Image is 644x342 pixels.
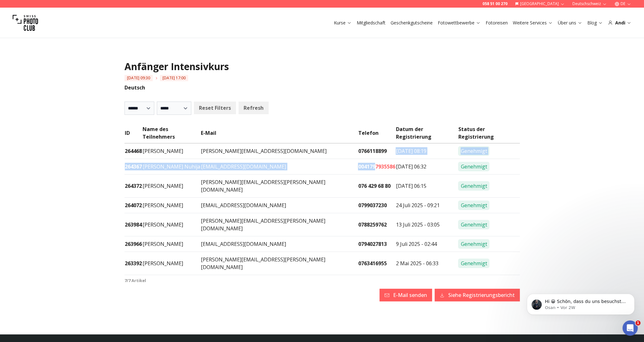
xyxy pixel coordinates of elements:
button: Kurse [331,18,354,27]
iframe: Intercom notifications Nachricht [517,280,644,325]
td: 264372 [124,174,142,198]
td: [PERSON_NAME] [142,213,201,236]
img: Swiss photo club [13,10,38,36]
span: [DATE] 09:30 [124,75,153,81]
td: [PERSON_NAME] [142,174,201,198]
a: Fotoreisen [486,20,508,26]
td: [PERSON_NAME][EMAIL_ADDRESS][PERSON_NAME][DOMAIN_NAME] [201,213,358,236]
a: 0766118899 [358,148,386,155]
td: [EMAIL_ADDRESS][DOMAIN_NAME] [201,236,358,252]
td: Status der Registrierung [458,125,520,143]
a: 076 429 68 80 [358,182,390,189]
td: Telefon [358,125,395,143]
a: 0763416955 [358,260,386,267]
td: 263966 [124,236,142,252]
td: [PERSON_NAME][EMAIL_ADDRESS][PERSON_NAME][DOMAIN_NAME] [201,174,358,198]
span: Genehmigt [458,162,489,171]
td: [PERSON_NAME] [142,252,201,275]
td: 264072 [124,198,142,213]
button: Siehe Registrierungsbericht [435,289,520,301]
span: Genehmigt [458,239,489,249]
td: 2 Mai 2025 - 06:33 [395,252,458,275]
td: [DATE] 08:19 [395,143,458,159]
a: Blog [587,20,603,26]
td: 13 Juli 2025 - 03:05 [395,213,458,236]
span: Genehmigt [458,259,489,268]
td: 263392 [124,252,142,275]
a: Geschenkgutscheine [391,20,433,26]
td: [PERSON_NAME][EMAIL_ADDRESS][DOMAIN_NAME] [201,143,358,159]
a: Kurse [334,20,352,26]
td: Name des Teilnehmers [142,125,201,143]
button: Reset Filters [194,102,236,114]
a: Über uns [558,20,582,26]
td: [DATE] 06:32 [395,159,458,174]
a: 0041797935586 [358,163,395,170]
span: Genehmigt [458,201,489,210]
span: Genehmigt [458,220,489,229]
td: [PERSON_NAME][EMAIL_ADDRESS][PERSON_NAME][DOMAIN_NAME] [201,252,358,275]
span: 1 [635,320,641,326]
td: [EMAIL_ADDRESS][DOMAIN_NAME] [201,198,358,213]
td: E-Mail [201,125,358,143]
span: Genehmigt [458,146,489,156]
button: E-Mail senden [379,289,432,301]
td: [EMAIL_ADDRESS][DOMAIN_NAME] [201,159,358,174]
button: Geschenkgutscheine [388,18,435,27]
span: Genehmigt [458,181,489,191]
td: 263984 [124,213,142,236]
td: 9 Juli 2025 - 02:44 [395,236,458,252]
b: 7 / 7 Artikel [124,278,146,283]
td: 24 Juli 2025 - 09:21 [395,198,458,213]
iframe: Intercom live chat [622,320,638,336]
td: [PERSON_NAME] [142,143,201,159]
td: 264367 [124,159,142,174]
button: Fotoreisen [483,18,510,27]
button: Fotowettbewerbe [435,18,483,27]
a: 0799037230 [358,202,386,209]
td: ID [124,125,142,143]
a: 0788259762 [358,221,386,228]
a: 0794027813 [358,240,386,247]
a: Mitgliedschaft [357,20,386,26]
td: Datum der Registrierung [395,125,458,143]
b: Reset Filters [199,104,231,112]
button: Mitgliedschaft [354,18,388,27]
button: Über uns [555,18,585,27]
b: Refresh [244,104,264,112]
td: [DATE] 06:15 [395,174,458,198]
a: Fotowettbewerbe [438,20,481,26]
button: Blog [585,18,605,27]
button: Weitere Services [510,18,555,27]
a: Weitere Services [513,20,553,26]
h1: Anfänger Intensivkurs [124,61,520,72]
span: [DATE] 17:00 [160,75,188,81]
p: Deutsch [124,84,520,91]
a: 058 51 00 270 [482,1,507,6]
td: [PERSON_NAME] [142,198,201,213]
td: [PERSON_NAME] [142,236,201,252]
button: Refresh [239,102,269,114]
td: 264468 [124,143,142,159]
td: [PERSON_NAME] Nuhija [142,159,201,174]
div: Andi [608,20,631,26]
